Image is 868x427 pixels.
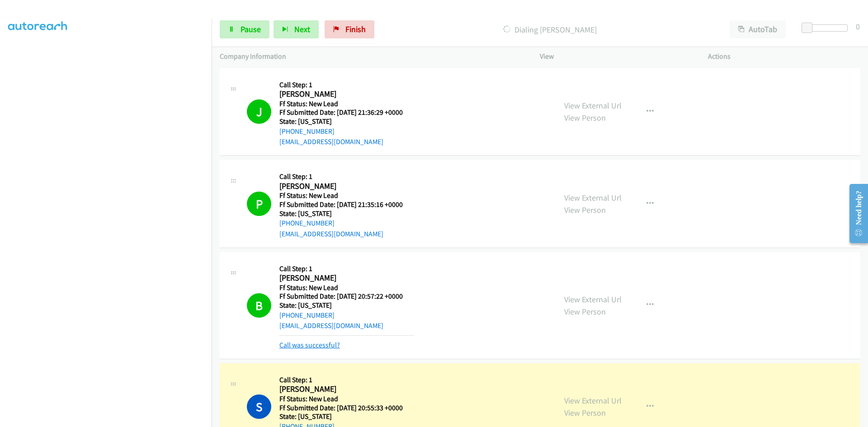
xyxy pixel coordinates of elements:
[274,20,319,38] button: Next
[279,264,414,273] h5: Call Step: 1
[279,412,433,421] h5: State: [US_STATE]
[564,306,606,317] a: View Person
[279,108,414,117] h5: Ff Submitted Date: [DATE] 21:36:29 +0000
[279,209,414,218] h5: State: [US_STATE]
[806,24,848,32] div: Delay between calls (in seconds)
[279,117,414,126] h5: State: [US_STATE]
[387,23,713,36] p: Dialing [PERSON_NAME]
[279,375,433,385] h5: Call Step: 1
[279,200,414,209] h5: Ff Submitted Date: [DATE] 21:35:16 +0000
[730,20,786,38] button: AutoTab
[279,384,414,394] h2: [PERSON_NAME]
[842,178,868,249] iframe: Resource Center
[564,408,606,418] a: View Person
[279,394,433,404] h5: Ff Status: New Lead
[247,394,271,419] h1: S
[540,51,692,62] p: View
[294,24,310,34] span: Next
[247,293,271,318] h1: B
[345,24,366,34] span: Finish
[279,292,414,301] h5: Ff Submitted Date: [DATE] 20:57:22 +0000
[220,51,524,62] p: Company Information
[564,395,622,406] a: View External Url
[279,137,383,146] a: [EMAIL_ADDRESS][DOMAIN_NAME]
[247,99,271,124] h1: J
[279,301,414,310] h5: State: [US_STATE]
[279,89,414,99] h2: [PERSON_NAME]
[279,311,335,319] a: [PHONE_NUMBER]
[279,191,414,200] h5: Ff Status: New Lead
[279,273,414,283] h2: [PERSON_NAME]
[564,192,622,203] a: View External Url
[279,80,414,89] h5: Call Step: 1
[279,283,414,292] h5: Ff Status: New Lead
[279,219,335,227] a: [PHONE_NUMBER]
[564,294,622,305] a: View External Url
[564,113,606,123] a: View Person
[241,24,261,34] span: Pause
[856,20,860,33] div: 0
[279,99,414,108] h5: Ff Status: New Lead
[279,341,340,349] a: Call was successful?
[220,20,269,38] a: Pause
[279,172,414,181] h5: Call Step: 1
[279,321,383,330] a: [EMAIL_ADDRESS][DOMAIN_NAME]
[247,192,271,216] h1: P
[279,230,383,238] a: [EMAIL_ADDRESS][DOMAIN_NAME]
[708,51,860,62] p: Actions
[279,404,433,413] h5: Ff Submitted Date: [DATE] 20:55:33 +0000
[564,205,606,215] a: View Person
[279,127,335,136] a: [PHONE_NUMBER]
[564,100,622,111] a: View External Url
[325,20,374,38] a: Finish
[279,181,414,192] h2: [PERSON_NAME]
